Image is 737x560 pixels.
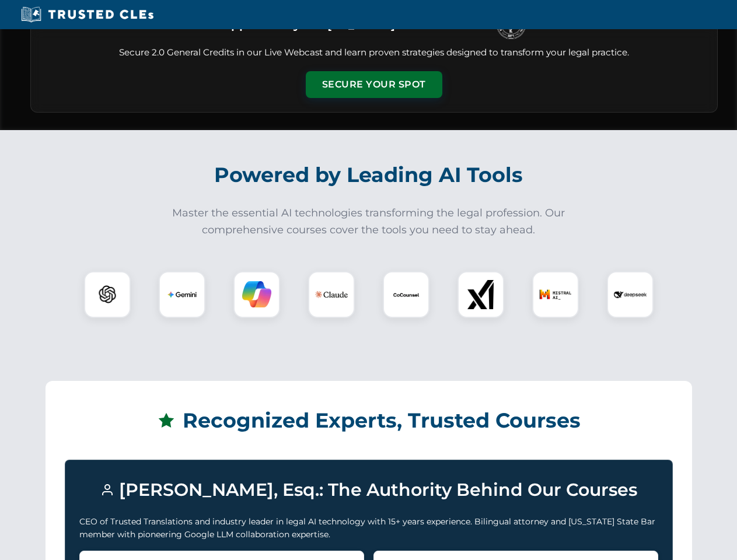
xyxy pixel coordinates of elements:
[159,271,205,318] div: Gemini
[233,271,280,318] div: Copilot
[532,271,579,318] div: Mistral AI
[308,271,355,318] div: Claude
[84,271,131,318] div: ChatGPT
[466,280,495,309] img: xAI Logo
[539,278,572,311] img: Mistral AI Logo
[607,271,654,318] div: DeepSeek
[306,71,442,98] button: Secure Your Spot
[167,280,197,309] img: Gemini Logo
[46,155,692,195] h2: Powered by Leading AI Tools
[165,205,573,239] p: Master the essential AI technologies transforming the legal profession. Our comprehensive courses...
[65,400,673,441] h2: Recognized Experts, Trusted Courses
[79,515,658,541] p: CEO of Trusted Translations and industry leader in legal AI technology with 15+ years experience....
[242,280,271,309] img: Copilot Logo
[457,271,504,318] div: xAI
[18,6,157,23] img: Trusted CLEs
[79,474,658,506] h3: [PERSON_NAME], Esq.: The Authority Behind Our Courses
[45,46,703,60] p: Secure 2.0 General Credits in our Live Webcast and learn proven strategies designed to transform ...
[614,278,647,311] img: DeepSeek Logo
[90,278,124,311] img: ChatGPT Logo
[315,278,348,311] img: Claude Logo
[383,271,429,318] div: CoCounsel
[392,280,421,309] img: CoCounsel Logo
